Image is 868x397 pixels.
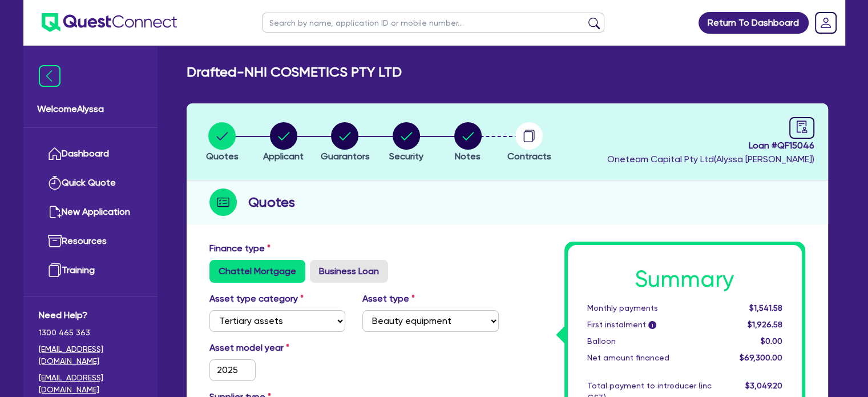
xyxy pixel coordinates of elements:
[789,117,814,139] a: audit
[648,321,656,329] span: i
[248,192,295,212] h2: Quotes
[39,256,142,285] a: Training
[263,151,304,162] span: Applicant
[320,151,369,162] span: Guarantors
[454,122,482,164] button: Notes
[187,64,402,81] h2: Drafted - NHI COSMETICS PTY LTD
[389,122,424,164] button: Security
[39,198,142,227] a: New Application
[760,336,782,346] span: $0.00
[48,234,62,248] img: resources
[507,151,551,162] span: Contracts
[699,12,809,34] a: Return To Dashboard
[607,154,814,165] span: Oneteam Capital Pty Ltd ( Alyssa [PERSON_NAME] )
[507,122,552,164] button: Contracts
[39,169,142,198] a: Quick Quote
[579,319,720,331] div: First instalment
[39,227,142,256] a: Resources
[209,292,304,306] label: Asset type category
[39,139,142,169] a: Dashboard
[48,176,62,190] img: quick-quote
[796,121,808,133] span: audit
[209,189,237,216] img: step-icon
[362,292,415,306] label: Asset type
[39,308,142,322] span: Need Help?
[811,8,841,38] a: Dropdown toggle
[39,327,142,339] span: 1300 465 363
[42,13,177,32] img: quest-connect-logo-blue
[201,341,354,355] label: Asset model year
[579,352,720,364] div: Net amount financed
[48,263,62,277] img: training
[320,122,370,164] button: Guarantors
[209,260,305,283] label: Chattel Mortgage
[37,102,144,116] span: Welcome Alyssa
[579,302,720,314] div: Monthly payments
[39,65,60,87] img: icon-menu-close
[739,353,782,362] span: $69,300.00
[263,122,304,164] button: Applicant
[209,242,271,255] label: Finance type
[749,303,782,312] span: $1,541.58
[389,151,423,162] span: Security
[747,320,782,329] span: $1,926.58
[587,266,782,293] h1: Summary
[206,151,239,162] span: Quotes
[39,372,142,396] a: [EMAIL_ADDRESS][DOMAIN_NAME]
[39,343,142,367] a: [EMAIL_ADDRESS][DOMAIN_NAME]
[310,260,388,283] label: Business Loan
[262,13,604,33] input: Search by name, application ID or mobile number...
[205,122,239,164] button: Quotes
[607,139,814,153] span: Loan # QF15046
[455,151,481,162] span: Notes
[745,381,782,390] span: $3,049.20
[579,335,720,347] div: Balloon
[48,205,62,219] img: new-application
